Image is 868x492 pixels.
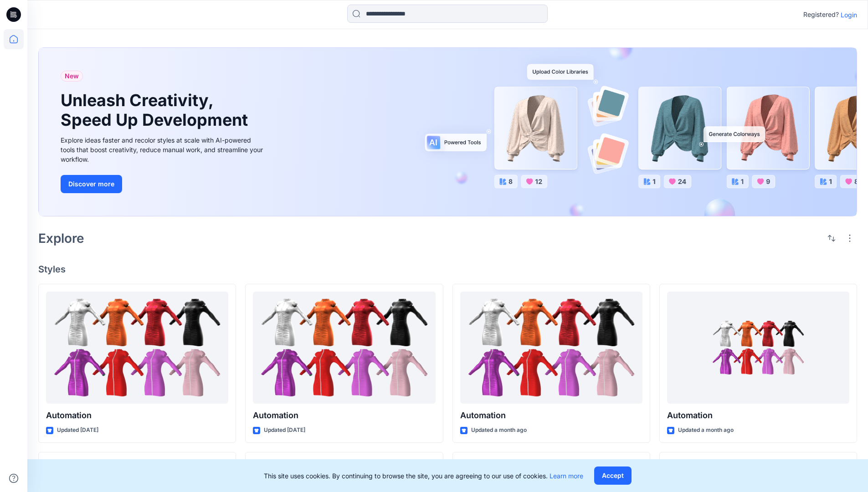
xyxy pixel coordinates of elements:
h1: Unleash Creativity, Speed Up Development [61,91,252,130]
p: Updated [DATE] [57,425,98,435]
a: Discover more [61,175,266,193]
p: Updated [DATE] [264,425,305,435]
a: Automation [253,292,435,404]
p: Automation [667,409,849,422]
p: Registered? [803,9,839,20]
a: Automation [460,292,642,404]
p: Updated a month ago [678,425,734,435]
p: This site uses cookies. By continuing to browse the site, you are agreeing to our use of cookies. [264,471,583,481]
span: New [65,71,79,82]
p: Automation [460,409,642,422]
p: Automation [46,409,228,422]
a: Automation [667,292,849,404]
p: Automation [253,409,435,422]
a: Automation [46,292,228,404]
button: Discover more [61,175,122,193]
p: Login [841,10,857,20]
div: Explore ideas faster and recolor styles at scale with AI-powered tools that boost creativity, red... [61,135,266,164]
button: Accept [594,466,632,485]
h2: Explore [38,231,84,246]
h4: Styles [38,264,857,275]
a: Learn more [550,472,583,480]
p: Updated a month ago [471,425,527,435]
